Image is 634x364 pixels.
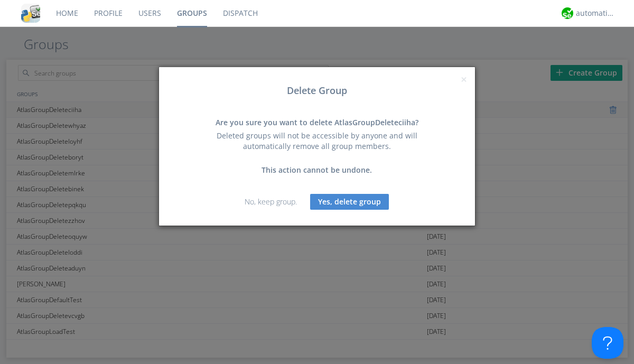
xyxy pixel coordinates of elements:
div: automation+atlas [576,8,616,18]
h3: Delete Group [167,86,467,96]
div: Deleted groups will not be accessible by anyone and will automatically remove all group members. [203,130,431,152]
button: Yes, delete group [310,194,389,210]
a: No, keep group. [245,197,297,207]
img: cddb5a64eb264b2086981ab96f4c1ba7 [21,4,40,23]
div: Are you sure you want to delete AtlasGroupDeleteciiha? [203,117,431,128]
img: d2d01cd9b4174d08988066c6d424eccd [562,7,573,19]
div: This action cannot be undone. [203,165,431,175]
span: × [461,72,467,87]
